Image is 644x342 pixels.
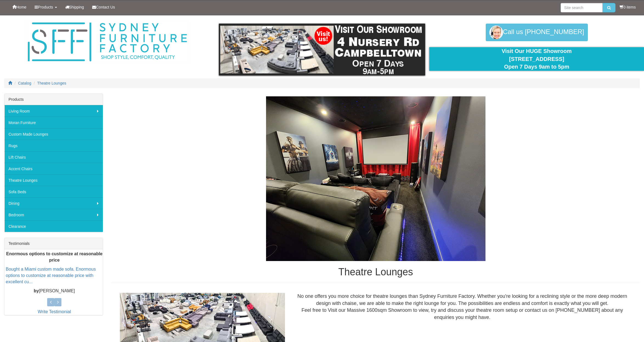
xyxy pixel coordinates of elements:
[18,81,31,85] a: Catalog
[4,151,103,163] a: Lift Chairs
[4,209,103,220] a: Bedroom
[289,293,635,321] div: No one offers you more choice for theatre lounges than Sydney Furniture Factory. Whether you're l...
[4,94,103,105] div: Products
[16,5,26,9] span: Home
[219,24,425,75] img: showroom.gif
[433,47,640,71] div: Visit Our HUGE Showroom [STREET_ADDRESS] Open 7 Days 9am to 5pm
[96,5,115,9] span: Contact Us
[25,21,190,63] img: Sydney Furniture Factory
[620,4,636,10] li: 0 items
[561,3,603,12] input: Site search
[4,238,103,249] div: Testimonials
[4,174,103,186] a: Theatre Lounges
[4,220,103,232] a: Clearance
[4,128,103,140] a: Custom Made Lounges
[30,0,61,14] a: Products
[4,105,103,117] a: Living Room
[111,267,640,277] h1: Theatre Lounges
[4,163,103,174] a: Accent Chairs
[6,267,96,284] a: Bought a Miami custom made sofa. Enormous options to customize at reasonable price with excellent...
[6,288,103,294] p: [PERSON_NAME]
[34,288,39,293] b: by
[37,81,66,85] a: Theatre Lounges
[8,0,30,14] a: Home
[4,140,103,151] a: Rugs
[88,0,119,14] a: Contact Us
[4,197,103,209] a: Dining
[61,0,88,14] a: Shipping
[38,5,53,9] span: Products
[4,186,103,197] a: Sofa Beds
[266,96,485,261] img: Theatre Lounges
[69,5,84,9] span: Shipping
[38,309,71,314] a: Write Testimonial
[6,252,103,263] b: Enormous options to customize at reasonable price
[4,117,103,128] a: Moran Furniture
